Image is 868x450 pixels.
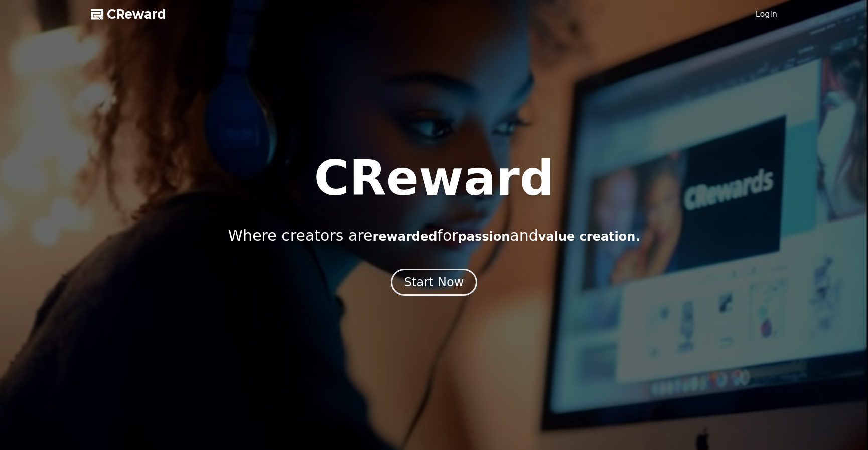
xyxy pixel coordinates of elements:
a: Login [756,8,777,20]
span: rewarded [372,230,437,244]
a: Start Now [391,279,478,288]
p: Where creators are for and [228,227,640,245]
span: value creation. [538,230,640,244]
h1: CReward [314,154,554,202]
div: Start Now [404,274,464,290]
span: passion [458,230,510,244]
a: CReward [91,6,166,22]
span: CReward [107,6,166,22]
button: Start Now [391,269,478,296]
